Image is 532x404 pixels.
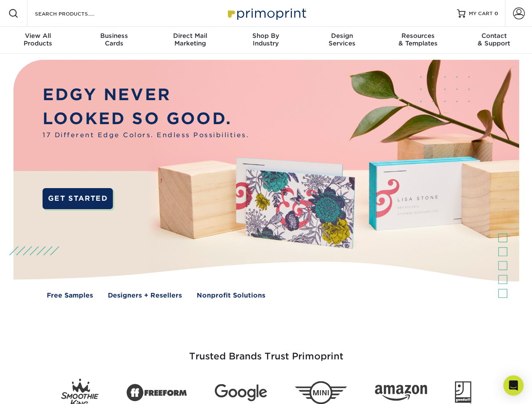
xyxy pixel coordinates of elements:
span: Resources [380,32,456,40]
img: Google [215,384,267,401]
span: MY CART [469,10,493,17]
a: Shop ByIndustry [228,27,304,54]
a: Direct MailMarketing [152,27,228,54]
p: EDGY NEVER [43,83,249,107]
div: & Support [456,32,532,47]
div: Services [304,32,380,47]
a: Resources& Templates [380,27,456,54]
span: Direct Mail [152,32,228,40]
div: Open Intercom Messenger [503,375,524,396]
a: Nonprofit Solutions [197,291,265,300]
div: Industry [228,32,304,47]
span: 0 [495,11,498,16]
h3: Trusted Brands Trust Primoprint [20,331,513,372]
a: Designers + Resellers [108,291,182,300]
div: & Templates [380,32,456,47]
p: LOOKED SO GOOD. [43,107,249,131]
a: BusinessCards [76,27,152,54]
img: Amazon [375,385,427,401]
div: Cards [76,32,152,47]
span: Shop By [228,32,304,40]
img: Goodwill [455,381,471,404]
span: Business [76,32,152,40]
div: Marketing [152,32,228,47]
a: Contact& Support [456,27,532,54]
a: Free Samples [47,291,93,300]
span: Design [304,32,380,40]
a: DesignServices [304,27,380,54]
a: GET STARTED [43,188,113,209]
span: 17 Different Edge Colors. Endless Possibilities. [43,130,249,140]
span: Contact [456,32,532,40]
img: Primoprint [224,4,308,22]
input: SEARCH PRODUCTS..... [34,8,116,19]
iframe: Google Customer Reviews [2,378,72,401]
